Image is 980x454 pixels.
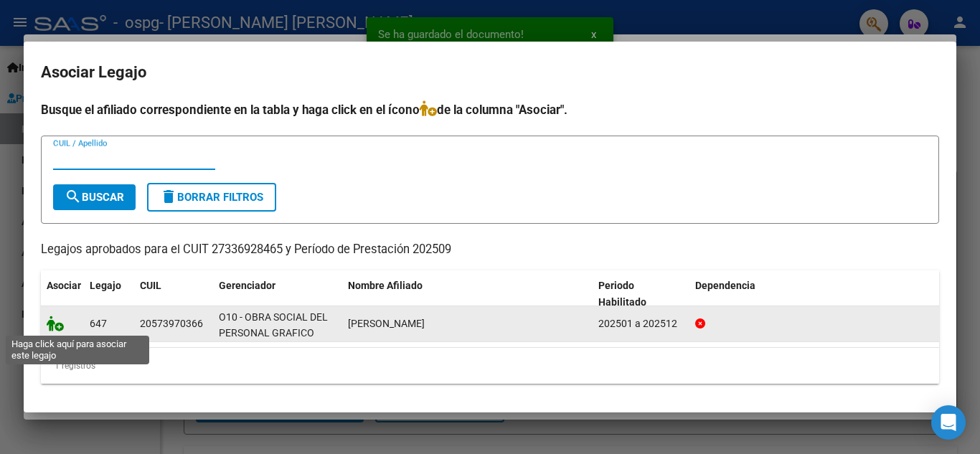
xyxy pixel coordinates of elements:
datatable-header-cell: Nombre Afiliado [342,270,593,318]
span: 647 [90,318,107,329]
span: Asociar [47,280,81,291]
datatable-header-cell: Periodo Habilitado [593,270,689,318]
datatable-header-cell: Dependencia [689,270,940,318]
datatable-header-cell: Legajo [84,270,134,318]
mat-icon: search [65,188,82,205]
span: Buscar [65,191,124,204]
div: 1 registros [41,348,939,384]
mat-icon: delete [160,188,177,205]
span: Gerenciador [219,280,275,291]
div: 202501 a 202512 [598,316,684,332]
span: Nombre Afiliado [348,280,423,291]
h2: Asociar Legajo [41,59,939,86]
span: Dependencia [695,280,755,291]
span: Legajo [90,280,121,291]
datatable-header-cell: Gerenciador [213,270,342,318]
span: Periodo Habilitado [598,280,646,308]
div: Open Intercom Messenger [931,405,966,440]
datatable-header-cell: CUIL [134,270,213,318]
h4: Busque el afiliado correspondiente en la tabla y haga click en el ícono de la columna "Asociar". [41,100,939,119]
span: CUIL [140,280,161,291]
span: O10 - OBRA SOCIAL DEL PERSONAL GRAFICO [219,311,328,339]
span: ROJAS AIRALDE LIAM [348,318,425,329]
button: Buscar [53,184,136,210]
p: Legajos aprobados para el CUIT 27336928465 y Período de Prestación 202509 [41,241,939,259]
span: Borrar Filtros [160,191,263,204]
div: 20573970366 [140,316,203,332]
datatable-header-cell: Asociar [41,270,84,318]
button: Borrar Filtros [147,183,276,212]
